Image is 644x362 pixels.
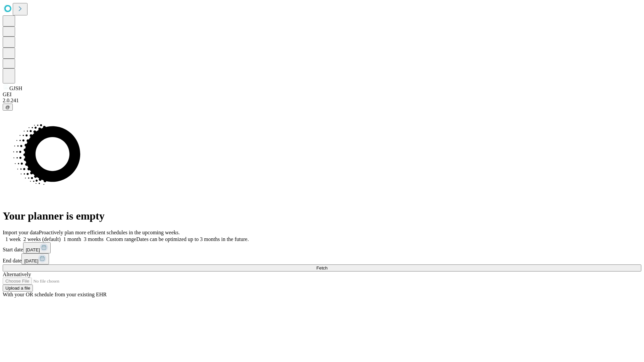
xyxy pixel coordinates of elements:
button: [DATE] [23,242,51,253]
span: Dates can be optimized up to 3 months in the future. [136,236,249,242]
span: [DATE] [26,247,40,252]
span: 2 weeks (default) [23,236,61,242]
div: Start date [3,242,641,253]
span: [DATE] [24,258,38,263]
span: GJSH [9,85,22,91]
button: [DATE] [21,253,49,264]
div: GEI [3,92,641,98]
span: 1 month [63,236,81,242]
button: @ [3,104,13,111]
button: Upload a file [3,285,33,292]
div: End date [3,253,641,264]
button: Fetch [3,264,641,271]
span: Proactively plan more efficient schedules in the upcoming weeks. [39,230,180,235]
span: Fetch [316,265,327,270]
span: Custom range [106,236,136,242]
span: With your OR schedule from your existing EHR [3,292,107,297]
span: 1 week [5,236,21,242]
span: 3 months [84,236,104,242]
span: @ [5,105,10,110]
span: Alternatively [3,271,31,277]
span: Import your data [3,230,39,235]
div: 2.0.241 [3,98,641,104]
h1: Your planner is empty [3,210,641,222]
